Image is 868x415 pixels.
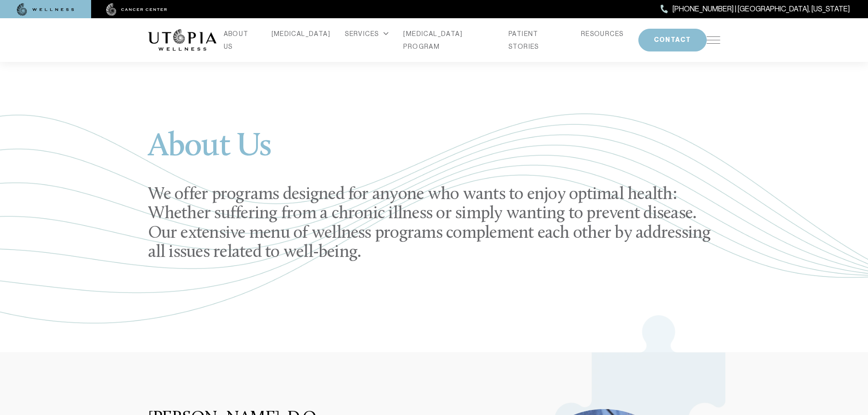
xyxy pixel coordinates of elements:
img: logo [148,29,216,51]
a: [PHONE_NUMBER] | [GEOGRAPHIC_DATA], [US_STATE] [661,3,850,15]
h1: About Us [148,131,720,174]
a: PATIENT STORIES [508,27,566,53]
a: ABOUT US [224,27,257,53]
button: CONTACT [638,29,707,51]
div: SERVICES [345,27,389,40]
img: cancer center [106,3,167,16]
h2: We offer programs designed for anyone who wants to enjoy optimal health: Whether suffering from a... [148,185,720,262]
span: [PHONE_NUMBER] | [GEOGRAPHIC_DATA], [US_STATE] [673,3,850,15]
img: icon-hamburger [707,36,720,44]
a: [MEDICAL_DATA] [272,27,331,40]
img: wellness [17,3,74,16]
a: [MEDICAL_DATA] PROGRAM [403,27,494,53]
a: RESOURCES [581,27,624,40]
